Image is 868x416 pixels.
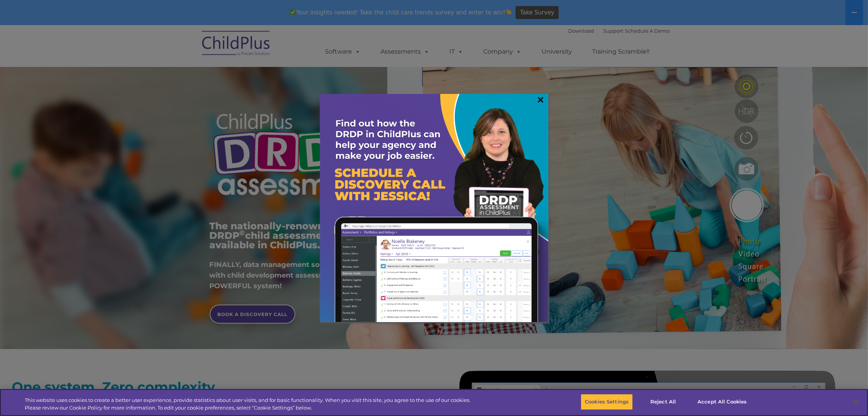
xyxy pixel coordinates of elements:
div: This website uses cookies to create a better user experience, provide statistics about user visit... [25,397,478,411]
button: Cookies Settings [581,394,633,410]
button: Reject All [639,394,687,410]
button: Close [847,394,864,410]
button: Accept All Cookies [693,394,751,410]
a: × [537,96,545,103]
